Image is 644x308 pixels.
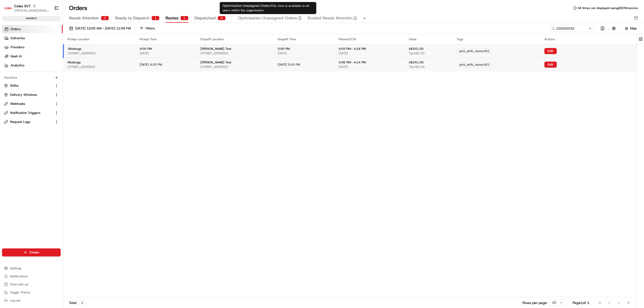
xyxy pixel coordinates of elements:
[194,15,216,21] span: Dispatched
[10,93,37,97] span: Delivery Windows
[2,100,61,108] button: Webhooks
[218,16,226,20] div: 0
[10,83,18,88] span: Shifts
[274,58,334,71] td: [DATE] 5:00 PM
[409,37,449,41] div: Value
[2,248,61,256] button: Create
[622,25,640,31] button: Map
[200,37,270,41] div: Dropoff Location
[409,60,424,64] span: A$241.50
[220,2,316,14] div: Optimization Unassigned Orders
[69,15,99,21] span: Needs Attention
[457,37,536,41] div: Tags
[2,297,61,304] button: Log out
[339,37,401,41] div: Planned ETA
[409,51,425,55] span: Tip: A$0.00
[457,62,493,67] div: pick_shift_name:A01
[308,15,352,21] span: Booked Needs Attention
[11,45,24,50] span: Providers
[2,43,63,51] a: Providers
[4,102,53,106] a: Webhooks
[2,74,61,82] div: Favorites
[278,51,287,55] span: [DATE]
[2,34,63,42] a: Deliveries
[200,47,231,51] span: [PERSON_NAME] Test
[10,282,28,286] span: Chat with us!
[200,65,228,69] span: [STREET_ADDRESS]
[68,51,96,55] span: [STREET_ADDRESS]
[67,25,133,32] button: [DATE] 12:00 AM - [DATE] 11:59 PM
[101,16,109,20] div: 0
[2,25,63,33] a: Orders
[522,300,547,305] p: Rows per page
[573,300,589,305] div: Page 1 of 1
[544,37,633,41] div: Actions
[75,26,131,31] span: [DATE] 12:00 AM - [DATE] 11:59 PM
[339,47,366,51] span: 4:05 PM – 4:16 PM
[2,273,61,280] button: Notifications
[68,47,81,51] span: Wodonga
[2,16,61,21] div: sandbox
[2,265,61,272] button: Settings
[339,51,348,55] span: [DATE]
[137,25,157,32] button: Filters
[549,25,595,32] input: Type to search
[2,281,61,288] button: Chat with us!
[4,93,53,97] a: Delivery Windows
[78,300,86,305] div: 1
[238,15,297,21] span: Optimization Unassigned Orders
[578,6,638,10] span: All times are displayed using AEST timezone
[339,60,366,64] span: 4:06 PM – 4:14 PM
[544,62,557,68] button: Edit
[2,118,61,126] button: Request Logs
[11,63,24,68] span: Analytics
[29,250,39,255] span: Create
[10,298,20,302] span: Log out
[339,65,348,69] span: [DATE]
[11,27,21,31] span: Orders
[4,83,53,88] a: Shifts
[278,47,290,51] span: 5:00 PM
[14,4,31,9] button: Coles SVT
[136,58,196,71] td: [DATE] 4:00 PM
[166,15,178,21] span: Routes
[278,37,330,41] div: Dropoff Time
[151,16,159,20] div: 1
[10,274,28,278] span: Notifications
[69,300,86,305] div: Total
[457,49,493,54] div: pick_shift_name:A01
[200,60,231,64] span: [PERSON_NAME] Test
[2,61,63,69] a: Analytics
[544,48,557,54] button: Edit
[4,111,53,115] a: Notification Triggers
[140,51,149,55] span: [DATE]
[10,111,40,115] span: Notification Triggers
[180,16,188,20] div: 1
[630,26,637,31] span: Map
[409,65,425,69] span: Tip: A$0.00
[2,91,61,99] button: Delivery Windows
[140,47,152,51] span: 4:00 PM
[10,102,25,106] span: Webhooks
[4,4,12,12] img: Coles SVT
[115,15,149,21] span: Ready to Dispatch
[2,52,63,60] a: Nash AI
[10,290,30,294] span: Toggle Theme
[67,65,95,69] span: [STREET_ADDRESS]
[409,47,424,51] span: A$241.50
[10,266,21,270] span: Settings
[11,36,25,40] span: Deliveries
[146,26,155,31] div: Filters
[2,109,61,117] button: Notification Triggers
[2,289,61,296] button: Toggle Theme
[4,120,53,124] a: Request Logs
[200,51,228,55] span: [STREET_ADDRESS]
[10,120,30,124] span: Request Logs
[14,9,50,13] button: [PERSON_NAME][EMAIL_ADDRESS][PERSON_NAME][DOMAIN_NAME]
[140,37,192,41] div: Pickup Time
[67,60,81,64] span: Wodonga
[223,4,309,12] span: This view is available to all users within the organization.
[2,82,61,90] button: Shifts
